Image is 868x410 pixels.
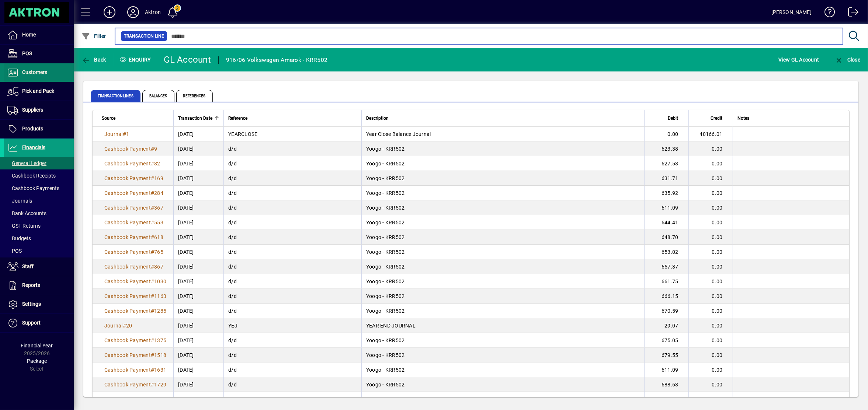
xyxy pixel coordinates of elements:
[178,307,194,315] span: [DATE]
[151,249,154,255] span: #
[644,348,688,362] td: 679.55
[688,171,733,186] td: 0.00
[22,144,45,150] span: Financials
[151,190,154,196] span: #
[22,126,43,132] span: Products
[178,351,194,359] span: [DATE]
[688,362,733,377] td: 0.00
[178,189,194,197] span: [DATE]
[366,337,405,343] span: Yoogo - KRR502
[688,392,733,407] td: 0.00
[366,367,405,373] span: Yoogo - KRR502
[178,278,194,285] span: [DATE]
[366,205,405,211] span: Yoogo - KRR502
[178,248,194,256] span: [DATE]
[649,114,685,122] div: Debit
[228,249,237,255] span: d/d
[121,6,145,19] button: Profile
[7,198,32,204] span: Journals
[688,186,733,200] td: 0.00
[102,351,169,359] a: Cashbook Payment#1518
[777,53,821,66] button: View GL Account
[151,382,154,388] span: #
[104,352,151,358] span: Cashbook Payment
[4,26,74,44] a: Home
[644,186,688,200] td: 635.92
[7,223,41,229] span: GST Returns
[178,322,194,329] span: [DATE]
[154,396,166,402] span: 1808
[228,396,237,402] span: d/d
[366,131,431,137] span: Year Close Balance Journal
[228,264,237,270] span: d/d
[688,215,733,230] td: 0.00
[154,308,166,314] span: 1285
[644,377,688,392] td: 688.63
[104,367,151,373] span: Cashbook Payment
[102,160,163,168] a: Cashbook Payment#82
[102,322,135,330] a: Journal#20
[366,114,389,122] span: Description
[366,382,405,388] span: Yoogo - KRR502
[688,156,733,171] td: 0.00
[688,200,733,215] td: 0.00
[178,114,212,122] span: Transaction Date
[104,323,123,329] span: Journal
[178,263,194,270] span: [DATE]
[102,307,169,315] a: Cashbook Payment#1285
[154,146,157,152] span: 9
[102,248,166,256] a: Cashbook Payment#765
[688,230,733,245] td: 0.00
[366,249,405,255] span: Yoogo - KRR502
[228,190,237,196] span: d/d
[178,396,194,403] span: [DATE]
[22,32,36,38] span: Home
[644,171,688,186] td: 631.71
[644,200,688,215] td: 611.09
[228,114,247,122] span: Reference
[124,32,164,40] span: Transaction Line
[151,293,154,299] span: #
[4,101,74,119] a: Suppliers
[102,204,166,212] a: Cashbook Payment#367
[22,50,32,56] span: POS
[4,245,74,257] a: POS
[145,6,161,18] div: Aktron
[688,304,733,318] td: 0.00
[81,57,106,63] span: Back
[834,57,860,63] span: Close
[228,234,237,240] span: d/d
[154,293,166,299] span: 1163
[98,6,121,19] button: Add
[104,131,123,137] span: Journal
[178,145,194,153] span: [DATE]
[366,396,405,402] span: Yoogo - KRR502
[228,382,237,388] span: d/d
[102,395,169,403] a: Cashbook Payment#1808
[104,337,151,343] span: Cashbook Payment
[104,205,151,211] span: Cashbook Payment
[4,182,74,195] a: Cashbook Payments
[102,366,169,374] a: Cashbook Payment#1631
[80,29,108,43] button: Filter
[102,336,169,344] a: Cashbook Payment#1375
[228,175,237,181] span: d/d
[688,141,733,156] td: 0.00
[22,263,34,269] span: Staff
[104,146,151,152] span: Cashbook Payment
[366,352,405,358] span: Yoogo - KRR502
[104,396,151,402] span: Cashbook Payment
[644,318,688,333] td: 29.07
[644,362,688,377] td: 611.09
[151,308,154,314] span: #
[104,161,151,167] span: Cashbook Payment
[366,220,405,225] span: Yoogo - KRR502
[644,141,688,156] td: 623.38
[151,205,154,211] span: #
[178,219,194,226] span: [DATE]
[22,301,41,307] span: Settings
[688,377,733,392] td: 0.00
[102,381,169,389] a: Cashbook Payment#1729
[4,257,74,276] a: Staff
[104,278,151,284] span: Cashbook Payment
